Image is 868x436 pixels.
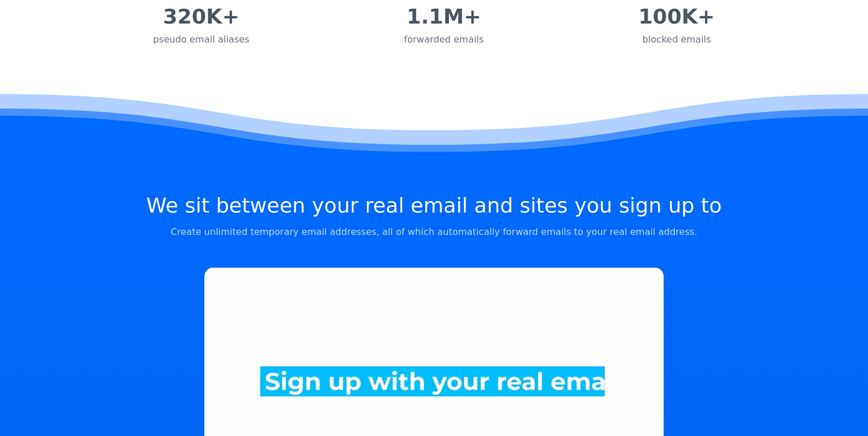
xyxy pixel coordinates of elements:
[146,195,722,216] h2: We sit between your real email and sites you sign up to
[153,5,250,28] div: 320K+
[404,33,484,47] div: forwarded emails
[404,5,484,28] div: 1.1M+
[170,225,697,239] p: Create unlimited temporary email addresses, all of which automatically forward emails to your rea...
[638,33,715,47] div: blocked emails
[153,33,250,47] div: pseudo email aliases
[638,5,715,28] div: 100K+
